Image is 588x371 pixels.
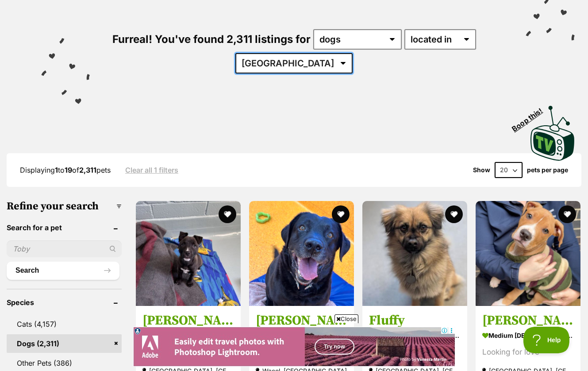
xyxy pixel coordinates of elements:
[369,313,461,329] h3: Fluffy
[219,205,236,223] button: favourite
[7,298,122,306] header: Species
[249,201,354,306] img: Mason - Labrador Retriever Dog
[530,98,575,162] a: Boop this!
[362,201,467,306] img: Fluffy - Pug x Pekingese Dog
[7,240,122,257] input: Toby
[136,201,241,306] img: Penny - Border Collie Dog
[20,166,111,174] span: Displaying to of pets
[445,205,463,223] button: favourite
[558,205,576,223] button: favourite
[527,166,568,174] label: pets per page
[7,315,122,333] a: Cats (4,157)
[7,200,122,213] h3: Refine your search
[125,166,178,174] a: Clear all 1 filters
[256,313,347,329] h3: [PERSON_NAME]
[112,33,311,46] span: Furreal! You've found 2,311 listings for
[7,224,122,232] header: Search for a pet
[473,166,490,174] span: Show
[530,106,575,161] img: PetRescue TV logo
[142,313,234,329] h3: [PERSON_NAME]
[482,347,574,359] div: Looking for love
[7,262,119,279] button: Search
[334,314,358,323] span: Close
[476,201,580,306] img: Benedict - Staffordshire Bull Terrier Dog
[65,166,72,174] strong: 19
[523,327,570,353] iframe: Help Scout Beacon - Open
[482,313,574,329] h3: [PERSON_NAME]
[55,166,58,174] strong: 1
[511,101,551,133] span: Boop this!
[133,327,455,367] iframe: Advertisement
[79,166,96,174] strong: 2,311
[332,205,350,223] button: favourite
[482,329,574,342] strong: medium [DEMOGRAPHIC_DATA] Dog
[7,334,122,353] a: Dogs (2,311)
